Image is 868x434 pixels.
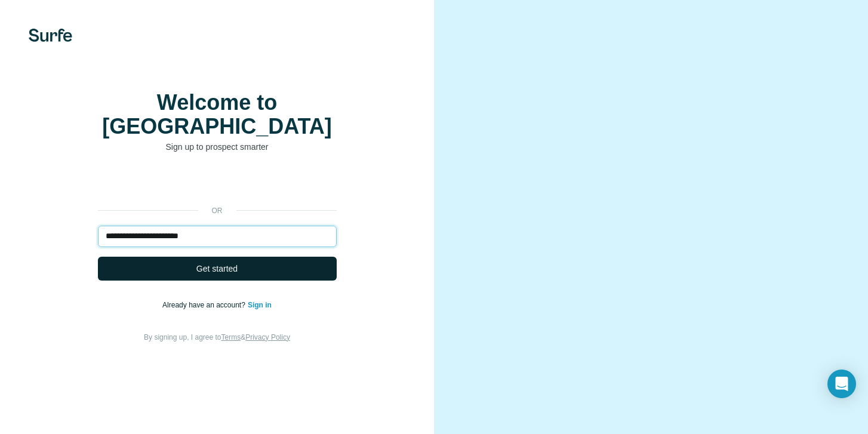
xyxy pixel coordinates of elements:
h1: Welcome to [GEOGRAPHIC_DATA] [98,91,337,138]
p: or [198,205,236,216]
span: Get started [196,263,238,275]
span: Already have an account? [162,301,248,309]
div: Open Intercom Messenger [827,370,856,398]
p: Sign up to prospect smarter [98,141,337,153]
a: Sign in [248,301,272,309]
a: Privacy Policy [245,333,290,341]
iframe: Schaltfläche „Über Google anmelden“ [92,171,343,197]
img: Surfe's logo [29,29,72,42]
span: By signing up, I agree to & [144,333,290,341]
button: Get started [98,257,337,281]
a: Terms [221,333,241,341]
